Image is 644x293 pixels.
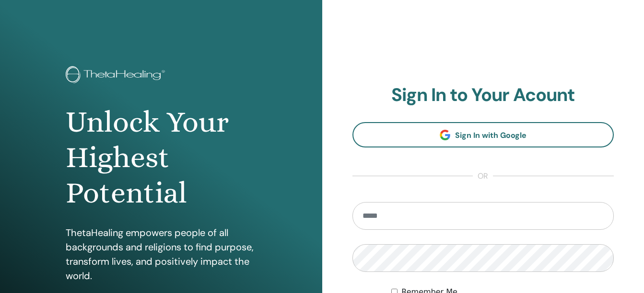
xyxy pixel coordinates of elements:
a: Sign In with Google [352,122,614,147]
h2: Sign In to Your Acount [352,84,614,106]
p: ThetaHealing empowers people of all backgrounds and religions to find purpose, transform lives, a... [66,225,257,283]
span: Sign In with Google [455,130,527,140]
span: or [473,170,493,182]
h1: Unlock Your Highest Potential [66,104,257,211]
